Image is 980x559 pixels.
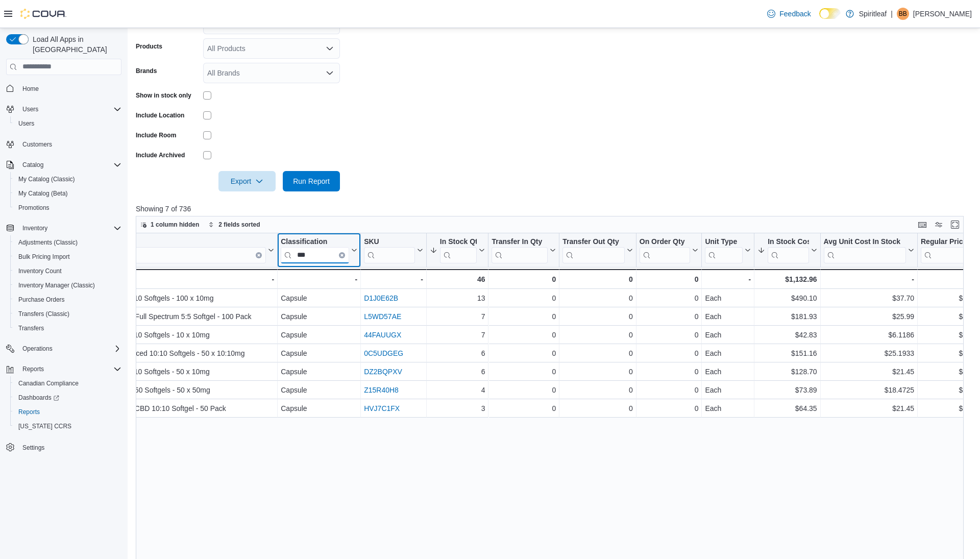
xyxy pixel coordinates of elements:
div: 0 [562,310,632,323]
button: Purchase Orders [10,293,126,307]
div: Each [705,292,751,304]
div: 0 [640,384,699,396]
a: Canadian Compliance [14,377,83,390]
button: Avg Unit Cost In Stock [824,237,914,263]
div: $37.70 [824,292,914,304]
span: Purchase Orders [14,294,121,306]
span: Adjustments (Classic) [18,238,78,247]
button: Run Report [283,171,340,191]
span: 2 fields sorted [218,221,260,229]
button: Customers [2,137,126,152]
span: My Catalog (Beta) [18,189,68,198]
span: Dashboards [14,392,121,404]
div: Product [77,237,266,247]
div: $151.16 [757,347,817,359]
div: Unit Type [705,237,743,263]
span: Settings [18,441,121,453]
div: In Stock Cost [768,237,808,247]
span: Feedback [779,9,811,19]
div: Capsule [281,310,357,323]
button: Reports [2,362,126,376]
a: My Catalog (Classic) [14,173,79,185]
button: In Stock Cost [757,237,817,263]
span: Canadian Compliance [14,377,121,390]
span: Purchase Orders [18,296,65,304]
button: My Catalog (Classic) [10,172,126,186]
div: Capsule [281,366,357,378]
button: Inventory Count [10,264,126,278]
button: Transfer Out Qty [562,237,632,263]
a: Feedback [763,4,815,24]
div: $490.10 [757,292,817,304]
button: Users [2,102,126,116]
div: Capsule [281,292,357,304]
button: Unit Type [705,237,751,263]
span: Promotions [14,202,121,214]
div: Glacial Gold THC 10 Softgels - 100 x 10mg [77,292,274,304]
button: Promotions [10,201,126,215]
button: Clear input [339,252,345,258]
div: 0 [492,273,556,285]
div: Unit Type [705,237,743,247]
img: Cova [20,9,66,19]
button: Transfers [10,321,126,335]
a: Inventory Manager (Classic) [14,279,99,291]
div: Transfer Out Qty [562,237,624,263]
button: Reports [18,363,48,375]
div: 0 [492,329,556,341]
div: Each [705,402,751,415]
div: 7 [430,310,485,323]
label: Include Room [136,131,176,139]
a: 0C5UDGEG [364,349,403,357]
div: Avg Unit Cost In Stock [824,237,906,263]
button: Keyboard shortcuts [916,218,928,231]
div: $21.45 [824,366,914,378]
button: Catalog [2,158,126,172]
a: DZ2BQPXV [364,368,402,376]
div: Regular Price [921,237,972,247]
div: 3 [430,402,485,415]
div: Classification [281,237,349,263]
p: [PERSON_NAME] [913,8,972,20]
a: Reports [14,406,44,418]
span: 1 column hidden [151,221,199,229]
span: My Catalog (Beta) [14,187,121,200]
input: Dark Mode [819,8,841,19]
button: Canadian Compliance [10,376,126,391]
div: Glacial Gold CBD 50 Softgels - 50 x 50mg [77,384,274,396]
span: Home [18,82,121,95]
span: Customers [18,138,121,151]
button: Home [2,81,126,96]
div: $128.70 [757,366,817,378]
span: Reports [18,408,40,416]
div: Avg Unit Cost In Stock [824,237,906,247]
span: Inventory Manager (Classic) [18,281,95,289]
a: Dashboards [10,391,126,405]
button: Operations [2,342,126,356]
span: Inventory Count [14,265,121,277]
button: Inventory [2,221,126,235]
span: Dashboards [18,394,59,402]
button: Users [10,116,126,131]
a: Customers [18,138,56,151]
button: My Catalog (Beta) [10,186,126,201]
div: - [281,273,357,285]
a: Promotions [14,202,54,214]
div: 0 [562,402,632,415]
div: Each [705,329,751,341]
a: Transfers [14,322,48,334]
span: Settings [22,444,44,452]
span: Home [22,85,39,93]
span: Washington CCRS [14,420,121,432]
label: Include Location [136,111,184,119]
a: Inventory Count [14,265,66,277]
button: Open list of options [326,69,334,77]
div: Glacial Gold Balanced 10:10 Softgels - 50 x 10:10mg [77,347,274,359]
span: Canadian Compliance [18,379,79,387]
span: Users [22,105,38,113]
a: Settings [18,442,48,454]
button: Transfer In Qty [492,237,556,263]
div: Each [705,310,751,323]
p: | [891,8,893,20]
span: Reports [14,406,121,418]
